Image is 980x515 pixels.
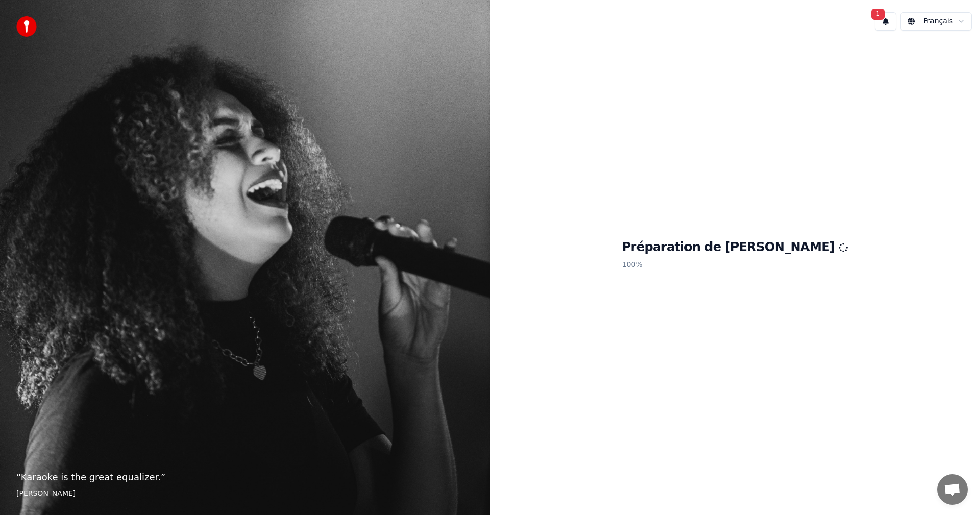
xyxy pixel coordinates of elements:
[622,256,848,274] p: 100 %
[16,488,474,499] footer: [PERSON_NAME]
[16,470,474,484] p: “ Karaoke is the great equalizer. ”
[875,12,896,31] button: 1
[871,9,885,20] span: 1
[622,239,848,256] h1: Préparation de [PERSON_NAME]
[937,474,968,505] div: Ouvrir le chat
[16,16,37,37] img: youka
